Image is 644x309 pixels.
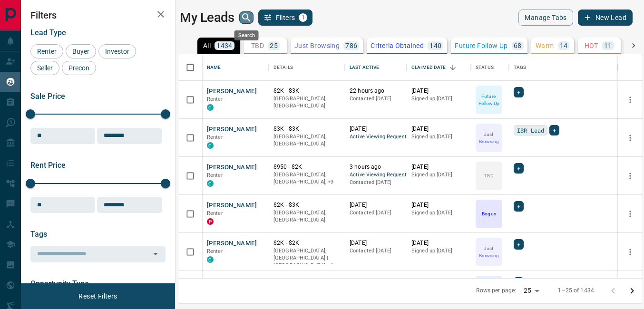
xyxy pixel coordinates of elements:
p: 25 [270,42,278,49]
p: [DATE] [350,239,402,247]
div: condos.ca [207,256,214,263]
div: Buyer [66,44,96,58]
button: more [623,131,637,145]
button: search button [239,11,254,24]
p: Signed up [DATE] [411,133,466,141]
div: + [514,163,524,174]
span: Investor [102,48,133,55]
span: Precon [65,64,93,72]
div: Name [207,54,221,81]
div: Details [269,54,345,81]
p: Just Browsing [477,131,501,145]
span: Opportunity Type [30,279,89,288]
div: Claimed Date [411,54,446,81]
h2: Filters [30,10,166,21]
span: Renter [207,172,223,178]
div: Renter [30,44,63,58]
div: Tags [514,54,527,81]
button: Open [149,247,162,261]
p: East End, Midtown | Central, Toronto [273,171,340,186]
p: Signed up [DATE] [411,247,466,255]
p: [DATE] [350,201,402,209]
span: Sale Price [30,92,65,101]
button: [PERSON_NAME] [207,201,257,210]
div: + [514,239,524,250]
div: + [549,125,559,135]
button: [PERSON_NAME] [207,125,257,134]
p: Future Follow Up [477,93,501,107]
span: Rent Price [30,161,66,170]
p: Just Browsing [294,42,340,49]
span: + [517,164,520,173]
p: Contacted [DATE] [350,95,402,103]
span: + [517,87,520,97]
p: [GEOGRAPHIC_DATA], [GEOGRAPHIC_DATA] [273,133,340,148]
div: condos.ca [207,104,214,111]
div: Details [273,54,293,81]
p: Rows per page: [476,287,516,295]
button: [PERSON_NAME] [207,239,257,248]
div: Last Active [345,54,407,81]
p: $3K - $3K [273,125,340,133]
p: [DATE] [411,239,466,247]
p: HOT [585,42,598,49]
div: Precon [62,61,96,75]
div: + [514,277,524,288]
span: Tags [30,230,47,239]
p: $2K - $2K [273,239,340,247]
p: 3 hours ago [350,163,402,171]
div: condos.ca [207,180,214,187]
button: Go to next page [623,281,642,300]
p: 140 [429,42,441,49]
p: [GEOGRAPHIC_DATA], [GEOGRAPHIC_DATA] [273,209,340,224]
button: Filters1 [258,10,313,26]
p: Criteria Obtained [371,42,424,49]
p: 1434 [216,42,233,49]
span: Buyer [69,48,93,55]
button: [PERSON_NAME] [207,277,257,286]
span: + [517,240,520,249]
button: [PERSON_NAME] [207,163,257,172]
p: [DATE] [411,87,466,95]
span: Active Viewing Request [350,171,402,179]
p: Contacted [DATE] [350,247,402,255]
span: Renter [207,96,223,102]
div: Investor [98,44,136,58]
div: Status [476,54,494,81]
p: [DATE] [411,125,466,133]
button: Reset Filters [72,288,123,304]
p: Toronto [273,247,340,270]
button: New Lead [578,10,633,26]
p: Signed up [DATE] [411,209,466,217]
p: Warm [536,42,554,49]
p: Just Browsing [477,245,501,259]
p: $950 - $2K [273,163,340,171]
span: Renter [207,134,223,140]
div: Claimed Date [407,54,471,81]
p: 786 [345,42,357,49]
p: TBD [484,172,493,179]
div: + [514,201,524,212]
div: Last Active [350,54,379,81]
span: Renter [207,248,223,254]
p: Future Follow Up [455,42,507,49]
span: Lead Type [30,28,66,37]
button: Manage Tabs [518,10,573,26]
p: 14 [560,42,568,49]
h1: My Leads [180,10,234,25]
p: Contacted [DATE] [350,209,402,217]
p: Contacted [DATE] [350,179,402,186]
div: Name [202,54,269,81]
span: + [553,126,556,135]
div: condos.ca [207,142,214,149]
div: Seller [30,61,59,75]
p: [DATE] [411,201,466,209]
p: $2K - $3K [273,201,340,209]
span: + [517,202,520,211]
div: + [514,87,524,97]
p: TBD [251,42,264,49]
p: Signed up [DATE] [411,95,466,103]
span: + [517,278,520,287]
button: Sort [446,61,459,74]
span: Renter [34,48,60,55]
